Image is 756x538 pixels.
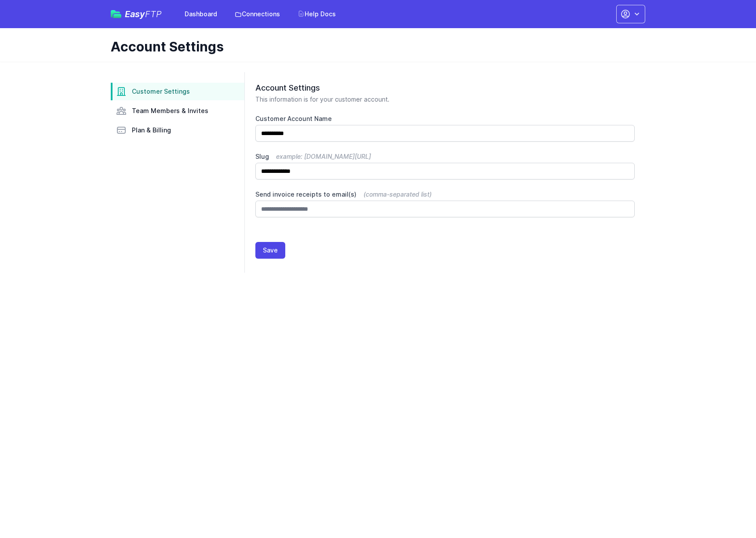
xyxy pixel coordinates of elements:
[111,10,121,18] img: easyftp_logo.png
[255,95,635,104] p: This information is for your customer account.
[111,102,244,120] a: Team Members & Invites
[229,6,285,22] a: Connections
[255,83,635,93] h2: Account Settings
[132,87,190,96] span: Customer Settings
[255,114,635,123] label: Customer Account Name
[255,152,635,161] label: Slug
[132,126,171,135] span: Plan & Billing
[111,83,244,100] a: Customer Settings
[132,106,208,115] span: Team Members & Invites
[111,39,638,55] h1: Account Settings
[111,121,244,139] a: Plan & Billing
[179,6,222,22] a: Dashboard
[125,10,162,18] span: Easy
[292,6,341,22] a: Help Docs
[363,190,432,198] span: (comma-separated list)
[255,242,285,259] button: Save
[145,9,162,19] span: FTP
[276,153,371,160] span: example: [DOMAIN_NAME][URL]
[255,190,635,199] label: Send invoice receipts to email(s)
[111,10,162,18] a: EasyFTP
